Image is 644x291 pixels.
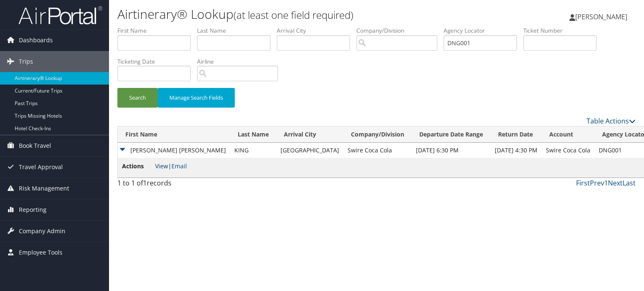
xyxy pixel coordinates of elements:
th: Return Date: activate to sort column ascending [491,126,542,143]
th: Company/Division [343,126,412,143]
td: [GEOGRAPHIC_DATA] [276,143,343,158]
th: Last Name: activate to sort column ascending [230,126,276,143]
button: Manage Search Fields [158,88,235,108]
a: First [576,178,590,188]
td: [DATE] 4:30 PM [491,143,542,158]
td: Swire Coca Cola [542,143,595,158]
a: [PERSON_NAME] [569,4,636,29]
span: 1 [143,178,147,188]
span: | [155,162,187,170]
button: Search [117,88,158,108]
th: Account: activate to sort column ascending [542,126,595,143]
span: Risk Management [19,178,69,199]
div: 1 to 1 of records [117,178,238,192]
span: Trips [19,51,33,72]
a: 1 [604,178,608,188]
span: Company Admin [19,221,65,242]
label: Last Name [197,26,277,35]
a: Next [608,178,623,188]
td: [PERSON_NAME] [PERSON_NAME] [118,143,230,158]
label: Agency Locator [444,26,523,35]
a: Email [171,162,187,170]
h1: Airtinerary® Lookup [117,5,463,23]
a: Prev [590,178,604,188]
td: Swire Coca Cola [343,143,412,158]
td: [DATE] 6:30 PM [412,143,491,158]
span: [PERSON_NAME] [575,12,627,21]
img: airportal-logo.png [18,5,102,25]
small: (at least one field required) [234,8,353,22]
span: Dashboards [19,30,53,51]
a: Last [623,178,636,188]
td: KING [230,143,276,158]
span: Employee Tools [19,242,62,263]
label: First Name [117,26,197,35]
th: Departure Date Range: activate to sort column ascending [412,126,491,143]
th: Arrival City: activate to sort column ascending [276,126,343,143]
span: Book Travel [19,135,51,156]
span: Travel Approval [19,157,63,178]
label: Company/Division [356,26,444,35]
label: Airline [197,57,284,66]
a: View [155,162,168,170]
a: Table Actions [587,116,636,126]
span: Actions [122,162,153,171]
label: Ticketing Date [117,57,197,66]
label: Arrival City [277,26,356,35]
th: First Name: activate to sort column ascending [118,126,230,143]
span: Reporting [19,199,47,220]
label: Ticket Number [523,26,603,35]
